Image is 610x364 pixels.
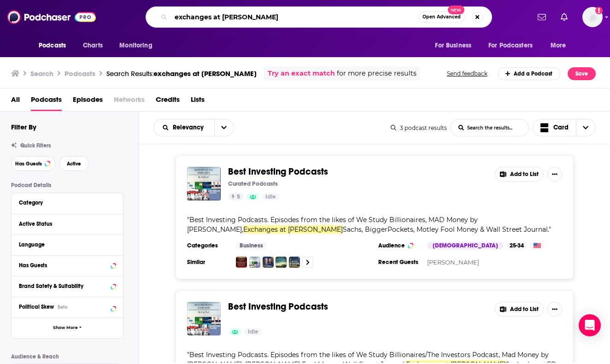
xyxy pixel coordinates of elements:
a: Best Investing Podcasts [228,167,328,177]
a: Show notifications dropdown [557,9,571,25]
img: Best Investing Podcasts [187,302,221,335]
a: Episodes [73,92,103,111]
img: Stansberry Radio - Edgy Source for Investing, Finance & Economics [236,257,247,268]
img: Superinvestors and the Art of Worldly Wisdom [276,257,287,268]
button: Show profile menu [582,7,603,27]
span: New [448,6,464,14]
a: Credits [156,92,180,111]
button: Choose View [533,119,596,136]
img: Best Investing Podcasts [249,257,260,268]
div: Brand Safety & Suitability [19,283,108,289]
a: Business [236,242,267,249]
span: " " [187,216,551,234]
h3: Audience [378,242,420,249]
span: Show More [53,325,78,330]
span: Has Guests [15,161,42,166]
a: Try an exact match [268,68,335,79]
p: Curated Podcasts [228,180,278,188]
p: Podcast Details [11,182,123,188]
a: Show notifications dropdown [534,9,550,25]
div: Language [19,241,110,248]
div: [DEMOGRAPHIC_DATA] [427,242,504,249]
span: Quick Filters [20,142,51,149]
button: open menu [32,37,78,54]
div: Active Status [19,221,110,227]
a: Idle [244,328,262,335]
button: Has Guests [19,259,116,271]
span: Sachs, BiggerPockets, Motley Fool Money & Wall Street Journal. [343,225,549,234]
button: Brand Safety & Suitability [19,280,116,292]
span: 5 [237,193,240,202]
div: Search podcasts, credits, & more... [146,6,492,28]
button: Add to List [495,167,544,182]
button: Show More Button [547,302,562,317]
span: Active [67,161,81,166]
button: open menu [544,37,578,54]
span: Best Investing Podcasts. Episodes from the likes of We Study Billionaires, MAD Money by [PERSON_N... [187,216,478,234]
a: Lists [191,92,205,111]
span: For Business [435,39,471,52]
span: Open Advanced [422,15,461,19]
span: All [11,92,20,111]
h2: Choose List sort [153,119,234,136]
a: 5 [228,193,244,200]
img: Podchaser - Follow, Share and Rate Podcasts [7,8,96,26]
button: Active Status [19,218,116,229]
button: Language [19,239,116,250]
button: open menu [214,119,234,136]
div: Open Intercom Messenger [579,314,601,336]
h3: Podcasts [65,69,95,78]
div: Beta [58,304,68,310]
button: Has Guests [11,156,55,171]
button: Active [59,156,89,171]
a: [PERSON_NAME] [427,258,479,266]
h3: Search [30,69,53,78]
img: Stansberry Investor Hour [263,257,274,268]
button: Send feedback [444,70,490,77]
input: Search podcasts, credits, & more... [171,10,418,24]
button: Open AdvancedNew [418,12,465,23]
div: Has Guests [19,262,108,269]
button: Save [568,67,596,80]
span: Card [553,124,569,131]
h2: Filter By [11,123,36,131]
button: Category [19,197,116,208]
span: Monitoring [119,39,152,52]
span: For Podcasters [488,39,533,52]
svg: Email not verified [595,7,603,14]
span: for more precise results [337,68,416,79]
h3: Categories [187,242,229,249]
span: More [551,39,566,52]
span: Idle [248,328,258,337]
span: Idle [265,193,276,202]
a: Podcasts [31,92,62,111]
button: open menu [482,37,546,54]
span: Best Investing Podcasts [228,301,328,312]
a: Best Investing Podcasts [228,302,328,312]
div: Search Results: [106,69,257,78]
div: Category [19,200,110,206]
div: 25-34 [506,242,528,249]
img: 55 East Revelations [289,257,300,268]
button: open menu [113,37,164,54]
span: Logged in as jbarbour [582,7,603,27]
button: Political SkewBeta [19,301,116,312]
div: 3 podcast results [391,124,447,131]
span: Exchanges at [PERSON_NAME] [243,225,343,234]
p: Audience & Reach [11,353,123,360]
a: Charts [77,37,108,54]
span: exchanges at [PERSON_NAME] [153,69,257,78]
a: Search Results:exchanges at [PERSON_NAME] [106,69,257,78]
